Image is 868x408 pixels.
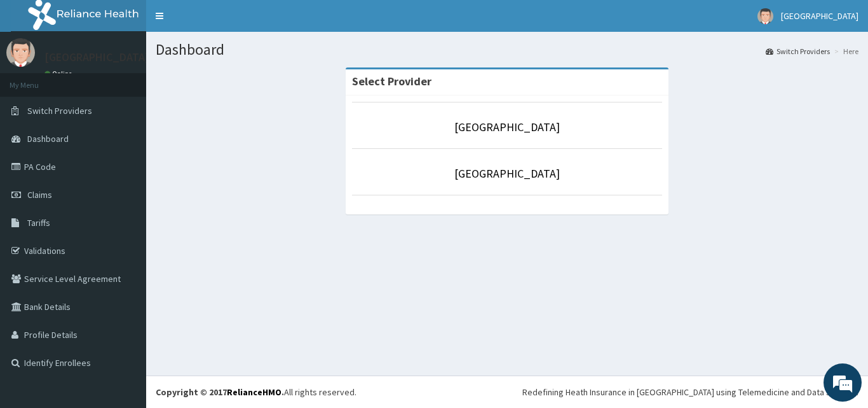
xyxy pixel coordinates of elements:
h1: Dashboard [156,41,858,58]
span: Tariffs [27,217,50,229]
a: RelianceHMO [227,386,281,398]
a: Switch Providers [766,46,830,57]
span: Dashboard [27,133,69,144]
span: [GEOGRAPHIC_DATA] [781,10,858,22]
span: Switch Providers [27,105,92,116]
img: User Image [757,8,773,24]
a: Online [44,69,75,78]
a: [GEOGRAPHIC_DATA] [454,120,560,134]
li: Here [831,46,858,57]
a: [GEOGRAPHIC_DATA] [454,166,560,181]
span: Claims [27,189,52,200]
strong: Copyright © 2017 . [156,386,284,398]
div: Redefining Heath Insurance in [GEOGRAPHIC_DATA] using Telemedicine and Data Science! [522,386,858,398]
img: User Image [6,38,35,67]
strong: Select Provider [352,74,431,88]
p: [GEOGRAPHIC_DATA] [44,52,149,63]
footer: All rights reserved. [146,376,868,408]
